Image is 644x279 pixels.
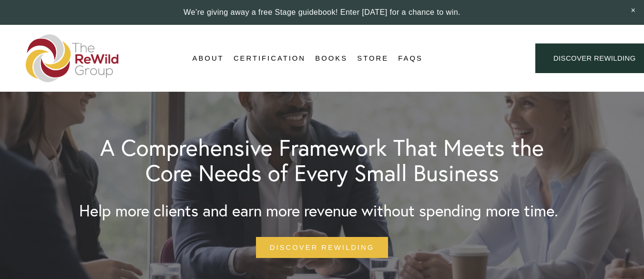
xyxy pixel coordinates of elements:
[357,51,388,65] a: Store
[26,34,119,82] img: The ReWild Group
[79,135,565,186] h1: A Comprehensive Framework That Meets the Core Needs of Every Small Business
[256,237,388,258] a: Discover Rewilding
[315,51,348,65] a: Books
[398,51,423,65] a: FAQs
[193,51,224,65] a: About
[79,203,558,219] h3: Help more clients and earn more revenue without spending more time.
[234,51,306,65] a: Certification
